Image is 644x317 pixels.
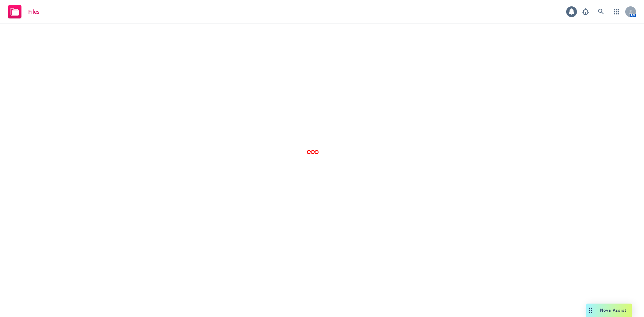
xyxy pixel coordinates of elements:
a: Switch app [610,5,623,18]
a: Files [5,2,42,21]
span: Files [28,9,40,14]
button: Nova Assist [586,304,632,317]
div: Drag to move [586,304,595,317]
a: Search [594,5,608,18]
span: Nova Assist [600,307,627,313]
a: Report a Bug [579,5,592,18]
